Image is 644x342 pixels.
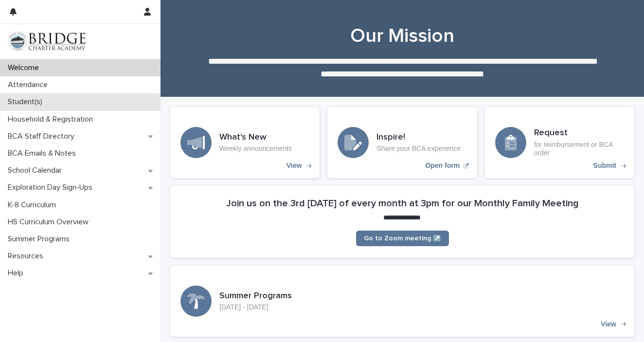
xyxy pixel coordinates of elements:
[219,132,292,143] h3: What's New
[425,162,460,170] p: Open form
[170,107,320,178] a: View
[219,303,292,311] p: [DATE] - [DATE]
[8,32,86,51] img: V1C1m3IdTEidaUdm9Hs0
[4,183,100,192] p: Exploration Day Sign-Ups
[534,141,624,157] p: for reimbursement or BCA order
[4,252,51,261] p: Resources
[376,144,461,153] p: Share your BCA experience
[226,198,579,209] h2: Join us on the 3rd [DATE] of every month at 3pm for our Monthly Family Meeting
[4,269,31,278] p: Help
[4,234,77,244] p: Summer Programs
[376,132,461,143] h3: Inspire!
[4,132,82,141] p: BCA Staff Directory
[534,128,624,139] h3: Request
[286,162,302,170] p: View
[485,107,634,178] a: Submit
[4,217,96,227] p: HS Curriculum Overview
[364,235,441,242] span: Go to Zoom meeting ↗️
[4,200,64,210] p: K-8 Curriculum
[4,149,84,158] p: BCA Emails & Notes
[4,115,101,124] p: Household & Registration
[593,162,616,170] p: Submit
[170,266,634,337] a: View
[4,166,70,175] p: School Calendar
[327,107,477,178] a: Open form
[356,231,449,246] a: Go to Zoom meeting ↗️
[219,291,292,302] h3: Summer Programs
[601,320,616,328] p: View
[4,63,47,72] p: Welcome
[4,97,50,107] p: Student(s)
[219,144,292,153] p: Weekly announcements
[170,24,634,48] h1: Our Mission
[4,80,55,90] p: Attendance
